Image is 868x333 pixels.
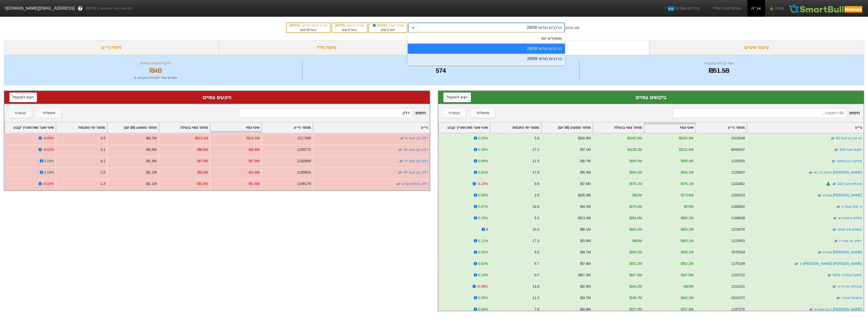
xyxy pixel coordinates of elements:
[681,238,693,244] div: ₪63.1M
[580,170,591,175] div: ₪5.3M
[146,147,157,152] div: ₪2.8M
[10,60,301,66] div: היקף שינויים צפויים
[794,261,799,266] img: tase link
[56,122,107,133] div: Toggle SortBy
[837,227,862,231] a: קיסטון אינ אגחב
[210,122,261,133] div: Toggle SortBy
[681,295,693,301] div: ₪42.2M
[731,170,745,175] div: 1220607
[747,122,864,133] div: Toggle SortBy
[649,40,864,55] div: סיכום שינויים
[9,92,37,102] button: ייצא לאקסל
[532,158,539,164] div: 11.5
[630,250,642,255] div: ₪58.1M
[478,272,488,278] div: 0.14%
[408,44,565,54] div: הרכבים חודשי 28/08
[478,250,488,255] div: 0.02%
[297,147,311,152] div: 1205772
[627,136,642,141] div: ₪162.9M
[681,181,693,187] div: ₪75.1M
[541,122,592,133] div: Toggle SortBy
[836,295,841,301] img: tase link
[100,147,105,152] div: 3.1
[408,54,565,64] div: הרכבים חודשי 29/09
[100,136,105,141] div: 3.5
[661,3,701,13] a: מדדים נוספיםחדש
[86,6,132,11] span: לפי נתוני סוף יום מתאריך [DATE]
[534,215,539,221] div: 5.2
[490,122,541,133] div: Toggle SortBy
[372,24,388,27] span: [DATE]
[387,28,389,32] span: 2
[731,227,745,232] div: 1215078
[146,181,157,187] div: ₪1.1M
[532,147,539,152] div: 17.2
[566,25,579,30] div: סוג עדכון
[580,204,591,209] div: ₪4.2M
[5,122,56,133] div: Toggle SortBy
[289,28,328,32] div: בעוד ימים
[836,204,841,209] img: tase link
[731,136,745,141] div: 2310548
[398,170,403,175] img: tase link
[534,261,539,266] div: 6.7
[832,181,837,187] img: tase link
[239,108,426,118] span: חיפוש :
[10,75,301,80] div: תשלום צפוי לקרנות עוקבות : 0
[478,204,488,209] div: 0.07%
[630,181,642,187] div: ₪75.1M
[644,122,695,133] div: Toggle SortBy
[527,25,562,31] div: הרכבים חודשי 28/08
[15,110,26,116] div: קונצרני
[633,193,642,198] div: ₪81M
[100,158,105,164] div: 4.2
[246,136,259,141] div: -₪13.1M
[405,136,428,140] a: דלק קב אגח מ
[408,33,565,44] div: משקלים יומי
[248,170,259,175] div: -₪2.8M
[581,66,858,75] div: ₪51.5B
[348,28,350,32] span: 5
[668,6,675,11] span: חדש
[534,250,539,255] div: 6.0
[10,66,301,75] div: ₪4B
[396,181,401,187] img: tase link
[731,147,745,152] div: 6040547
[630,158,642,164] div: ₪99.4M
[630,307,642,312] div: ₪37.9M
[477,110,489,116] div: ממשלתי
[731,307,745,312] div: 1197276
[43,147,54,152] div: -0.02%
[633,238,642,244] div: ₪64M
[593,122,644,133] div: Toggle SortBy
[532,227,539,232] div: 10.3
[43,181,54,187] div: -0.02%
[335,28,364,32] div: בעוד ימים
[196,147,208,152] div: -₪8.8M
[44,170,54,175] div: 0.16%
[832,284,837,289] img: tase link
[731,272,745,278] div: 1220722
[478,261,488,266] div: 0.02%
[196,181,208,187] div: -₪1.5M
[159,122,210,133] div: Toggle SortBy
[580,227,591,232] div: ₪6.1M
[837,182,862,186] a: פועלים אגח 102
[837,159,862,163] a: פניקס הון אגחטז
[817,250,822,255] img: tase link
[731,238,745,244] div: 1215953
[248,147,259,152] div: -₪8.8M
[578,136,591,141] div: ₪28.9M
[146,170,157,175] div: ₪1.1M
[630,284,642,289] div: ₪44.2M
[44,158,54,164] div: 0.18%
[194,136,208,141] div: -₪13.1M
[580,295,591,301] div: ₪3.7M
[684,284,693,289] div: ₪43M
[4,40,219,55] div: ניתוח ני״ע
[478,147,488,152] div: 0.18%
[580,261,591,266] div: ₪7.8M
[335,23,364,28] div: תאריך פרסום :
[532,204,539,209] div: 16.6
[398,147,403,152] img: tase link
